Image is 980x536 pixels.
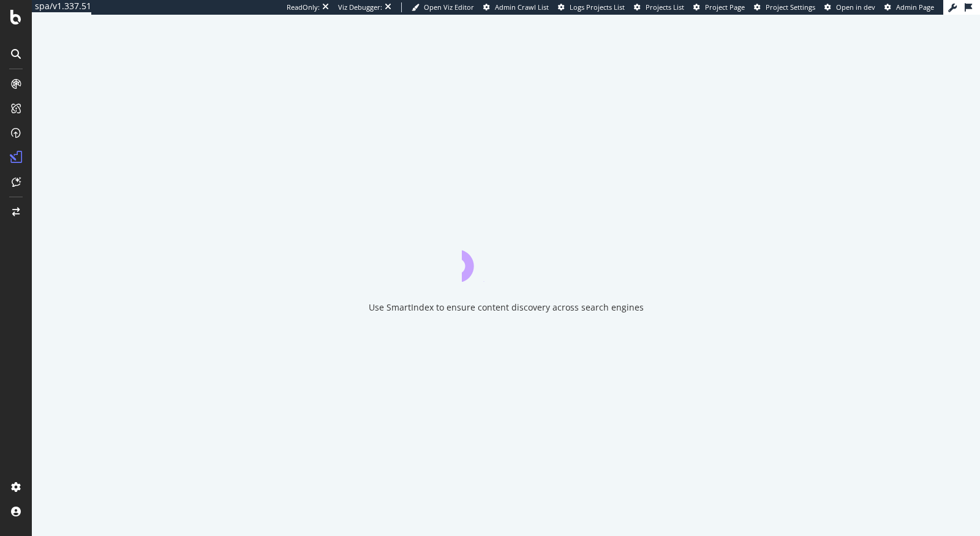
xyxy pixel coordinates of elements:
[495,2,549,12] span: Admin Crawl List
[766,2,815,12] span: Project Settings
[646,2,684,12] span: Projects List
[824,2,875,12] a: Open in dev
[287,2,320,12] div: ReadOnly:
[424,2,474,12] span: Open Viz Editor
[462,238,550,282] div: animation
[338,2,382,12] div: Viz Debugger:
[634,2,684,12] a: Projects List
[705,2,745,12] span: Project Page
[836,2,875,12] span: Open in dev
[693,2,745,12] a: Project Page
[570,2,625,12] span: Logs Projects List
[754,2,815,12] a: Project Settings
[558,2,625,12] a: Logs Projects List
[369,301,644,314] div: Use SmartIndex to ensure content discovery across search engines
[483,2,549,12] a: Admin Crawl List
[412,2,474,12] a: Open Viz Editor
[896,2,934,12] span: Admin Page
[884,2,934,12] a: Admin Page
